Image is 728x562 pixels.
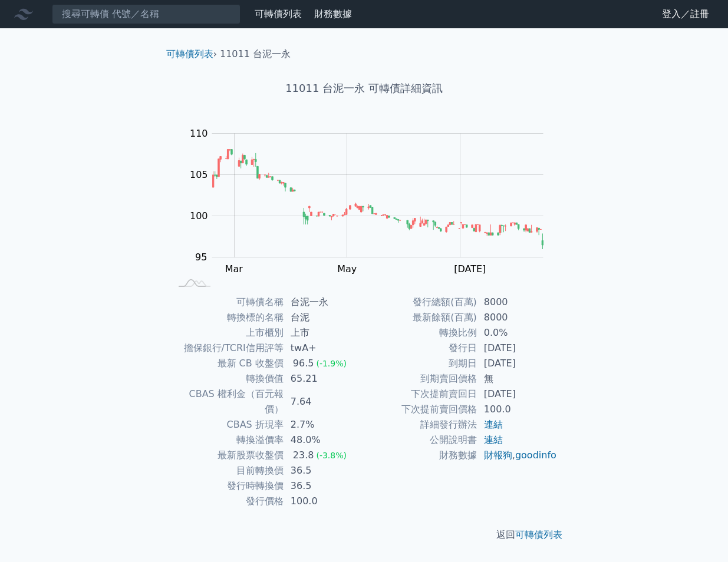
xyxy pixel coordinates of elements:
[171,478,284,494] td: 發行時轉換價
[515,449,556,461] a: goodinfo
[171,356,284,371] td: 最新 CB 收盤價
[477,325,558,340] td: 0.0%
[171,463,284,478] td: 目前轉換價
[171,371,284,386] td: 轉換價值
[364,325,477,340] td: 轉換比例
[284,463,364,478] td: 36.5
[477,356,558,371] td: [DATE]
[291,356,317,371] div: 96.5
[284,340,364,356] td: twA+
[364,310,477,325] td: 最新餘額(百萬)
[284,417,364,432] td: 2.7%
[653,5,719,24] a: 登入／註冊
[314,8,352,19] a: 財務數據
[220,47,291,61] li: 11011 台泥一永
[364,448,477,463] td: 財務數據
[171,386,284,417] td: CBAS 權利金（百元報價）
[284,386,364,417] td: 7.64
[515,529,562,540] a: 可轉債列表
[316,451,347,460] span: (-3.8%)
[477,295,558,310] td: 8000
[284,295,364,310] td: 台泥一永
[669,505,728,562] div: 聊天小工具
[477,386,558,402] td: [DATE]
[284,371,364,386] td: 65.21
[477,402,558,417] td: 100.0
[477,448,558,463] td: ,
[284,494,364,509] td: 100.0
[171,310,284,325] td: 轉換標的名稱
[190,128,208,139] tspan: 110
[669,505,728,562] iframe: Chat Widget
[364,295,477,310] td: 發行總額(百萬)
[477,310,558,325] td: 8000
[184,128,561,275] g: Chart
[157,528,572,542] p: 返回
[190,210,208,222] tspan: 100
[484,449,512,461] a: 財報狗
[337,263,357,275] tspan: May
[171,295,284,310] td: 可轉債名稱
[364,340,477,356] td: 發行日
[171,340,284,356] td: 擔保銀行/TCRI信用評等
[316,359,347,368] span: (-1.9%)
[171,417,284,432] td: CBAS 折現率
[284,478,364,494] td: 36.5
[171,325,284,340] td: 上市櫃別
[166,48,213,59] a: 可轉債列表
[171,494,284,509] td: 發行價格
[171,448,284,463] td: 最新股票收盤價
[284,310,364,325] td: 台泥
[364,371,477,386] td: 到期賣回價格
[166,47,217,61] li: ›
[255,8,302,19] a: 可轉債列表
[477,371,558,386] td: 無
[484,419,503,430] a: 連結
[291,448,317,463] div: 23.8
[195,252,207,263] tspan: 95
[171,432,284,448] td: 轉換溢價率
[484,434,503,445] a: 連結
[52,4,241,24] input: 搜尋可轉債 代號／名稱
[190,169,208,180] tspan: 105
[157,80,572,97] h1: 11011 台泥一永 可轉債詳細資訊
[364,432,477,448] td: 公開說明書
[454,263,486,275] tspan: [DATE]
[284,432,364,448] td: 48.0%
[364,402,477,417] td: 下次提前賣回價格
[477,340,558,356] td: [DATE]
[364,386,477,402] td: 下次提前賣回日
[364,356,477,371] td: 到期日
[364,417,477,432] td: 詳細發行辦法
[225,263,243,275] tspan: Mar
[284,325,364,340] td: 上市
